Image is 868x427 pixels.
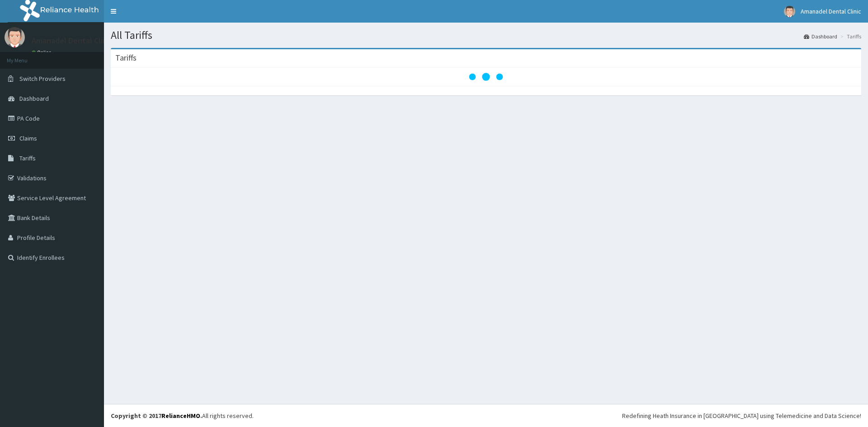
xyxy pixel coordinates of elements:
[19,134,37,142] span: Claims
[784,6,795,17] img: User Image
[838,33,861,40] li: Tariffs
[111,29,861,41] h1: All Tariffs
[104,404,868,427] footer: All rights reserved.
[115,54,137,62] h3: Tariffs
[804,33,837,40] a: Dashboard
[161,412,200,420] a: RelianceHMO
[32,49,53,56] a: Online
[111,412,202,420] strong: Copyright © 2017 .
[5,27,25,47] img: User Image
[468,59,504,95] svg: audio-loading
[19,94,49,103] span: Dashboard
[32,37,113,45] p: Amanadel Dental Clinic
[19,75,66,83] span: Switch Providers
[19,154,36,162] span: Tariffs
[622,411,861,420] div: Redefining Heath Insurance in [GEOGRAPHIC_DATA] using Telemedicine and Data Science!
[801,7,861,15] span: Amanadel Dental Clinic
